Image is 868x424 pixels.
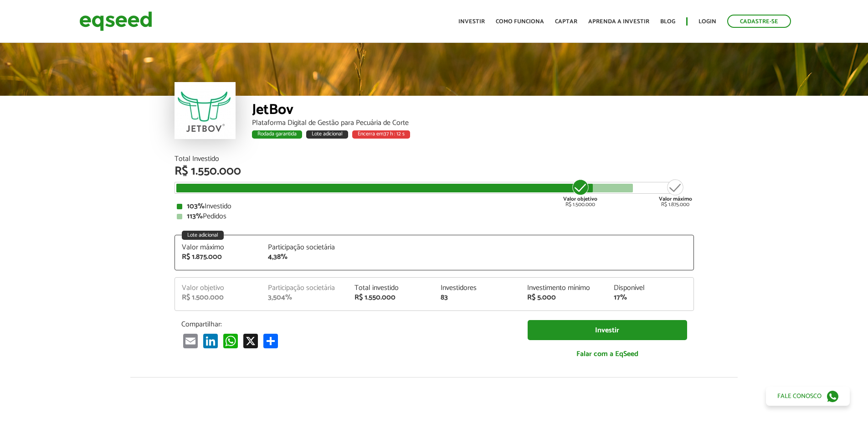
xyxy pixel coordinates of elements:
[201,333,220,348] a: LinkedIn
[727,15,791,28] a: Cadastre-se
[660,19,675,25] a: Blog
[458,19,485,25] a: Investir
[252,130,302,139] div: Rodada garantida
[181,333,200,348] a: Email
[441,294,514,301] div: 83
[262,333,280,348] a: Compartilhar
[187,200,205,212] strong: 103%
[182,253,255,261] div: R$ 1.875.000
[79,9,152,33] img: EqSeed
[528,345,687,363] a: Falar com a EqSeed
[354,294,427,301] div: R$ 1.550.000
[614,284,687,292] div: Disponível
[563,195,597,203] strong: Valor objetivo
[614,294,687,301] div: 17%
[252,119,694,127] div: Plataforma Digital de Gestão para Pecuária de Corte
[384,129,405,138] span: 37 h : 12 s
[268,244,341,251] div: Participação societária
[177,203,692,210] div: Investido
[182,244,255,251] div: Valor máximo
[175,165,694,177] div: R$ 1.550.000
[268,253,341,261] div: 4,38%
[766,387,850,406] a: Fale conosco
[177,213,692,220] div: Pedidos
[659,195,692,203] strong: Valor máximo
[252,103,694,119] div: JetBov
[441,284,514,292] div: Investidores
[268,284,341,292] div: Participação societária
[181,320,514,329] p: Compartilhar:
[659,178,692,207] div: R$ 1.875.000
[182,284,255,292] div: Valor objetivo
[528,320,687,341] a: Investir
[182,294,255,301] div: R$ 1.500.000
[496,19,544,25] a: Como funciona
[527,294,600,301] div: R$ 5.000
[354,284,427,292] div: Total investido
[187,210,203,222] strong: 113%
[588,19,649,25] a: Aprenda a investir
[241,333,260,348] a: X
[221,333,240,348] a: WhatsApp
[563,178,597,207] div: R$ 1.500.000
[527,284,600,292] div: Investimento mínimo
[306,130,348,139] div: Lote adicional
[175,155,694,163] div: Total Investido
[268,294,341,301] div: 3,504%
[352,130,410,139] div: Encerra em
[699,19,716,25] a: Login
[555,19,577,25] a: Captar
[182,231,224,240] div: Lote adicional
